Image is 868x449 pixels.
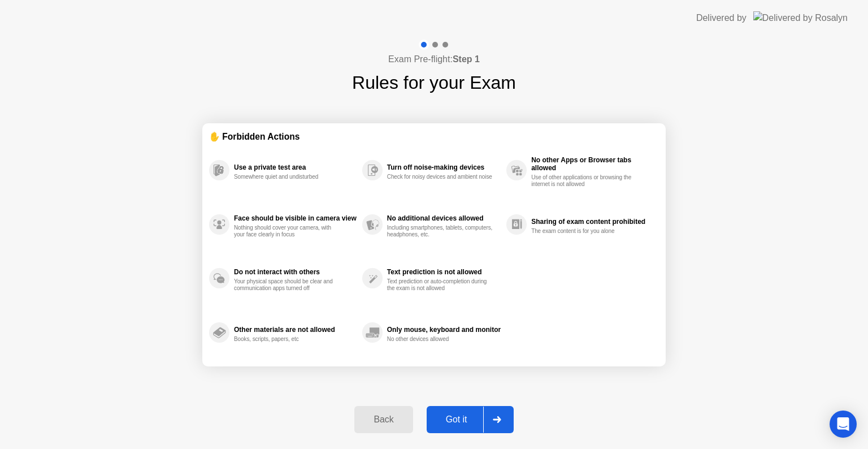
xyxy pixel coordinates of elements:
[234,225,341,238] div: Nothing should cover your camera, with your face clearly in focus
[352,69,516,96] h1: Rules for your Exam
[234,163,357,171] div: Use a private test area
[234,268,357,276] div: Do not interact with others
[531,174,638,188] div: Use of other applications or browsing the internet is not allowed
[453,54,480,64] b: Step 1
[753,11,848,24] img: Delivered by Rosalyn
[387,278,494,292] div: Text prediction or auto-completion during the exam is not allowed
[387,214,501,222] div: No additional devices allowed
[387,268,501,276] div: Text prediction is not allowed
[387,163,501,171] div: Turn off noise-making devices
[387,336,494,343] div: No other devices allowed
[531,218,653,226] div: Sharing of exam content prohibited
[234,326,357,334] div: Other materials are not allowed
[388,53,480,66] h4: Exam Pre-flight:
[531,156,653,172] div: No other Apps or Browser tabs allowed
[358,415,409,425] div: Back
[234,336,341,343] div: Books, scripts, papers, etc
[354,406,413,433] button: Back
[531,228,638,235] div: The exam content is for you alone
[430,415,483,425] div: Got it
[830,411,857,438] div: Open Intercom Messenger
[387,326,501,334] div: Only mouse, keyboard and monitor
[387,225,494,238] div: Including smartphones, tablets, computers, headphones, etc.
[234,214,357,222] div: Face should be visible in camera view
[234,174,341,180] div: Somewhere quiet and undisturbed
[234,278,341,292] div: Your physical space should be clear and communication apps turned off
[387,174,494,180] div: Check for noisy devices and ambient noise
[209,130,659,143] div: ✋ Forbidden Actions
[427,406,514,433] button: Got it
[696,11,747,25] div: Delivered by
